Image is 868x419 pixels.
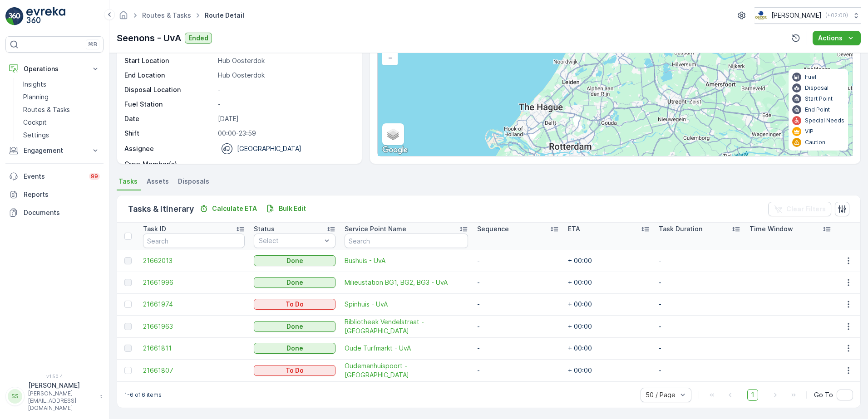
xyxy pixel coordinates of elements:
[254,343,335,354] button: Done
[143,278,245,287] a: 21661996
[143,224,166,234] p: Task ID
[8,389,22,404] div: SS
[345,300,468,309] a: Spinhuis - UvA
[203,11,246,20] span: Route Detail
[196,203,261,214] button: Calculate ETA
[568,224,580,234] p: ETA
[473,293,563,315] td: -
[124,391,162,399] p: 1-6 of 6 items
[345,234,468,248] input: Search
[5,204,104,222] a: Documents
[286,366,304,375] p: To Do
[813,31,861,45] button: Actions
[218,160,352,169] p: -
[747,389,758,401] span: 1
[124,114,214,123] p: Date
[143,322,245,331] a: 21661963
[5,374,104,379] span: v 1.50.4
[286,344,303,353] p: Done
[237,144,301,153] p: [GEOGRAPHIC_DATA]
[805,128,814,135] p: VIP
[23,105,70,114] p: Routes & Tasks
[378,12,853,156] div: 0
[218,129,352,138] p: 00:00-23:59
[124,71,214,80] p: End Location
[345,361,468,380] a: Oudemanhuispoort - UvA
[286,300,304,309] p: To Do
[88,41,97,48] p: ⌘B
[563,315,654,337] td: + 00:00
[345,361,468,380] span: Oudemanhuispoort - [GEOGRAPHIC_DATA]
[286,256,303,265] p: Done
[388,54,393,61] span: −
[473,250,563,272] td: -
[473,337,563,359] td: -
[218,114,352,123] p: [DATE]
[254,224,275,234] p: Status
[5,60,104,78] button: Operations
[380,144,410,156] img: Google
[91,173,98,180] p: 99
[20,91,104,103] a: Planning
[28,390,95,412] p: [PERSON_NAME][EMAIL_ADDRESS][DOMAIN_NAME]
[473,315,563,337] td: -
[124,323,132,330] div: Toggle Row Selected
[5,141,104,160] button: Engagement
[23,118,47,127] p: Cockpit
[654,337,745,359] td: -
[805,139,825,146] p: Caution
[20,116,104,129] a: Cockpit
[5,167,104,185] a: Events99
[124,160,214,169] p: Crew Member(s)
[563,250,654,272] td: + 00:00
[20,129,104,141] a: Settings
[814,390,833,400] span: Go To
[768,202,831,216] button: Clear Filters
[124,85,214,94] p: Disposal Location
[345,317,468,336] a: Bibliotheek Vendelstraat - UvA
[20,78,104,91] a: Insights
[143,300,245,309] a: 21661974
[380,144,410,156] a: Open this area in Google Maps (opens a new window)
[345,278,468,287] a: Milieustation BG1, BG2, BG3 - UvA
[286,322,303,331] p: Done
[254,299,335,310] button: To Do
[659,224,702,234] p: Task Duration
[786,205,826,214] p: Clear Filters
[750,224,793,234] p: Time Window
[118,177,138,186] span: Tasks
[212,204,257,213] p: Calculate ETA
[20,103,104,116] a: Routes & Tasks
[143,256,245,265] a: 21662013
[254,365,335,376] button: To Do
[124,100,214,109] p: Fuel Station
[286,278,303,287] p: Done
[24,64,85,73] p: Operations
[5,7,24,25] img: logo
[563,272,654,293] td: + 00:00
[805,73,816,81] p: Fuel
[23,131,49,140] p: Settings
[188,34,208,43] p: Ended
[345,344,468,353] span: Oude Turfmarkt - UvA
[143,344,245,353] span: 21661811
[563,337,654,359] td: + 00:00
[345,256,468,265] a: Bushuis - UvA
[654,250,745,272] td: -
[259,236,321,245] p: Select
[124,257,132,264] div: Toggle Row Selected
[383,51,397,64] a: Zoom Out
[755,7,861,24] button: [PERSON_NAME](+02:00)
[143,234,245,248] input: Search
[805,95,833,102] p: Start Point
[825,12,848,19] p: ( +02:00 )
[23,80,46,89] p: Insights
[218,100,352,109] p: -
[178,177,209,186] span: Disposals
[23,93,49,102] p: Planning
[24,190,100,199] p: Reports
